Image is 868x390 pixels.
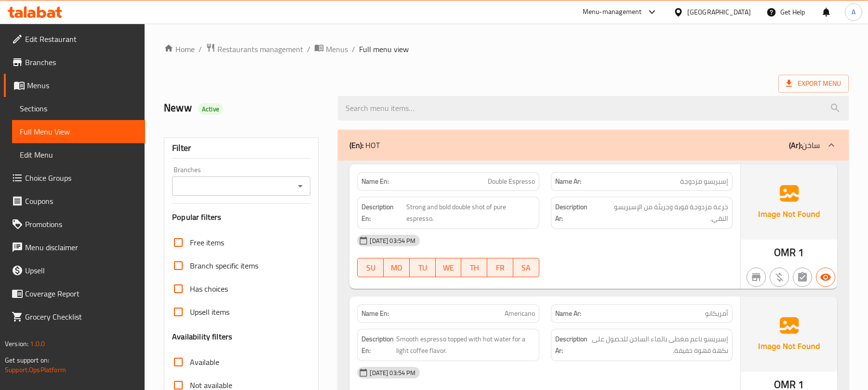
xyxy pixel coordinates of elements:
button: SU [357,258,384,277]
span: Grocery Checklist [25,311,137,323]
span: WE [440,261,458,275]
span: Branches [25,56,137,68]
button: Available [816,268,835,287]
span: Upsell [25,265,137,276]
a: Edit Restaurant [4,27,145,51]
li: / [199,43,202,55]
span: A [852,7,855,17]
div: Menu-management [583,6,642,18]
a: Home [164,43,195,55]
button: TH [461,258,487,277]
button: WE [436,258,462,277]
b: (Ar): [789,138,802,152]
strong: Name En: [361,309,389,319]
nav: breadcrumb [164,43,849,55]
span: Smooth espresso topped with hot water for a light coffee flavor. [396,333,534,357]
a: Choice Groups [4,166,145,189]
span: TH [465,261,483,275]
img: Ae5nvW7+0k+MAAAAAElFTkSuQmCC [741,164,837,240]
span: [DATE] 03:54 PM [366,236,419,245]
div: Filter [172,138,310,159]
strong: Name Ar: [555,309,581,319]
span: Sections [20,103,137,114]
a: Sections [12,97,145,120]
span: Menus [326,43,348,55]
button: TU [410,258,436,277]
span: Promotions [25,218,137,230]
b: (En): [349,138,363,152]
span: جرعة مزدوجة قوية وجريئة من الإسبريسو النقي. [598,201,728,225]
a: Branches [4,51,145,74]
h3: Popular filters [172,212,310,223]
span: Available [190,356,219,368]
span: Menu disclaimer [25,242,137,253]
button: MO [384,258,410,277]
span: Restaurants management [217,43,303,55]
span: Edit Restaurant [25,33,137,45]
span: Double Espresso [488,176,535,187]
span: MO [387,261,406,275]
p: HOT [349,139,380,151]
span: Menus [27,80,137,91]
a: Coupons [4,189,145,213]
div: [GEOGRAPHIC_DATA] [687,7,751,17]
strong: Description En: [361,201,404,225]
strong: Description En: [361,333,394,357]
button: Not has choices [793,268,812,287]
a: Grocery Checklist [4,305,145,328]
button: Purchased item [770,268,789,287]
a: Menu disclaimer [4,236,145,259]
img: Ae5nvW7+0k+MAAAAAElFTkSuQmCC [741,296,837,372]
span: Upsell items [190,306,229,318]
span: أمريكانو [705,309,728,319]
a: Coverage Report [4,282,145,305]
span: Americano [505,309,535,319]
button: Open [294,179,307,193]
span: OMR [774,243,796,262]
span: SU [361,261,380,275]
span: Strong and bold double shot of pure espresso. [406,201,534,225]
a: Menus [314,43,348,55]
strong: Description Ar: [555,333,588,357]
li: / [352,43,355,55]
span: Full menu view [359,43,409,55]
span: إسبريسو ناعم مغطى بالماء الساخن للحصول على نكهة قهوة خفيفة. [589,333,728,357]
span: Get support on: [5,354,49,366]
strong: Description Ar: [555,201,596,225]
strong: Name En: [361,176,389,187]
button: FR [487,258,513,277]
a: Restaurants management [206,43,303,55]
div: (En): HOT(Ar):ساخن [338,130,849,161]
span: Free items [190,237,224,248]
h3: Availability filters [172,331,232,342]
span: 1 [798,243,804,262]
a: Support.OpsPlatform [5,363,66,376]
span: Export Menu [778,75,849,93]
span: Coupons [25,195,137,207]
span: Export Menu [786,78,841,90]
span: 1.0.0 [30,337,45,350]
a: Menus [4,74,145,97]
span: Full Menu View [20,126,137,137]
h2: Neww [164,101,326,115]
span: Edit Menu [20,149,137,161]
li: / [307,43,310,55]
span: FR [491,261,509,275]
span: إسبريسو مزدوجة [680,176,728,187]
a: Upsell [4,259,145,282]
a: Full Menu View [12,120,145,143]
button: SA [513,258,539,277]
a: Promotions [4,213,145,236]
span: Choice Groups [25,172,137,184]
input: search [338,96,849,121]
span: Has choices [190,283,228,295]
span: Active [198,105,223,114]
div: Active [198,103,223,115]
span: Branch specific items [190,260,258,271]
p: ساخن [789,139,820,151]
span: Coverage Report [25,288,137,299]
span: [DATE] 03:54 PM [366,368,419,377]
span: TU [414,261,432,275]
span: Version: [5,337,28,350]
a: Edit Menu [12,143,145,166]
